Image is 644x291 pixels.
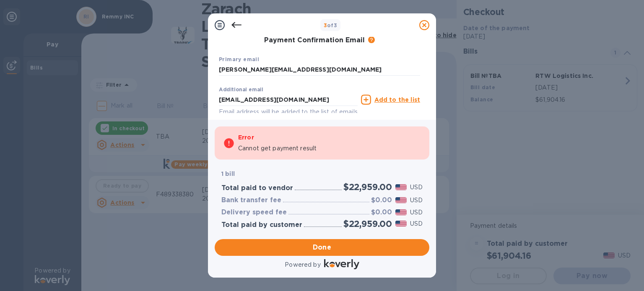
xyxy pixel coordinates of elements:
b: Primary email [219,56,259,62]
input: Enter additional email [219,93,358,106]
p: USD [410,208,423,217]
p: Email address will be added to the list of emails [219,107,358,117]
img: Logo [324,259,359,269]
h2: $22,959.00 [343,219,392,229]
img: USD [395,221,407,227]
h3: Bank transfer fee [221,196,281,204]
img: USD [395,197,407,203]
h3: Payment Confirmation Email [264,36,365,44]
p: USD [410,183,423,192]
span: Done [313,242,332,252]
b: Error [238,134,254,141]
img: USD [395,184,407,190]
p: USD [410,219,423,228]
h3: $0.00 [371,196,392,204]
input: Enter your primary name [219,64,420,76]
h3: Total paid by customer [221,221,302,229]
h3: Total paid to vendor [221,184,293,192]
label: Additional email [219,88,263,93]
b: of 3 [324,22,338,28]
span: 3 [324,22,327,28]
p: Powered by [285,260,320,269]
h3: $0.00 [371,209,392,216]
u: Add to the list [374,96,420,103]
h2: $22,959.00 [343,182,392,192]
button: Done [215,239,429,256]
p: USD [410,196,423,205]
img: USD [395,209,407,215]
h3: Delivery speed fee [221,209,287,216]
p: Cannot get payment result [238,144,317,153]
b: 1 bill [221,170,235,177]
